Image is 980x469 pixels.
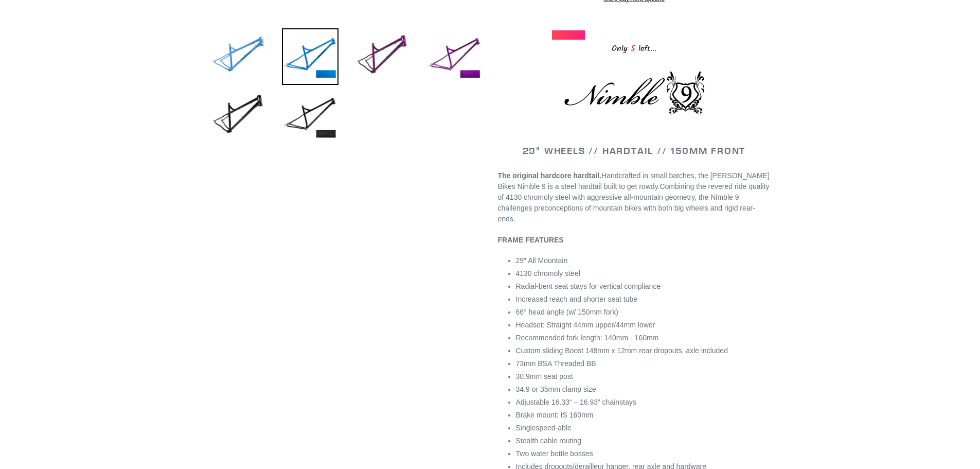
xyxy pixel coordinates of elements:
[426,28,483,85] img: Load image into Gallery viewer, NIMBLE 9 - Frameset
[354,28,411,85] img: Load image into Gallery viewer, NIMBLE 9 - Frameset
[516,398,636,406] span: Adjustable 16.33“ – 16.93” chainstays
[516,448,771,459] li: Two water bottle bosses
[498,182,770,223] span: Combining the revered ride quality of 4130 chromoly steel with aggressive all-mountain geometry, ...
[498,171,770,190] span: Handcrafted in small batches, the [PERSON_NAME] Bikes Nimble 9 is a steel hardtail built to get r...
[516,385,596,393] span: 34.9 or 35mm clamp size
[516,282,661,290] span: Radial-bent seat stays for vertical compliance
[516,256,568,265] span: 29″ All Mountain
[210,88,266,145] img: Load image into Gallery viewer, NIMBLE 9 - Frameset
[516,308,618,316] span: 66° head angle (w/ 150mm fork)
[210,28,266,85] img: Load image into Gallery viewer, NIMBLE 9 - Frameset
[516,321,655,329] span: Headset: Straight 44mm upper/44mm lower
[516,372,573,380] span: 30.9mm seat post
[628,42,638,55] span: 5
[516,295,638,303] span: Increased reach and shorter seat tube
[498,236,564,244] b: FRAME FEATURES
[498,171,601,180] strong: The original hardcore hardtail.
[523,145,746,157] span: 29" WHEELS // HARDTAIL // 150MM FRONT
[516,359,596,368] span: 73mm BSA Threaded BB
[516,269,580,277] span: 4130 chromoly steel
[282,88,338,145] img: Load image into Gallery viewer, NIMBLE 9 - Frameset
[516,424,572,432] span: Singlespeed-able
[516,437,582,445] span: Stealth cable routing
[516,346,728,355] span: Custom sliding Boost 148mm x 12mm rear dropouts, axle included
[552,40,717,56] div: Only left...
[282,28,338,85] img: Load image into Gallery viewer, NIMBLE 9 - Frameset
[516,334,659,342] span: Recommended fork length: 140mm - 160mm
[516,410,771,421] li: Brake mount: IS 160mm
